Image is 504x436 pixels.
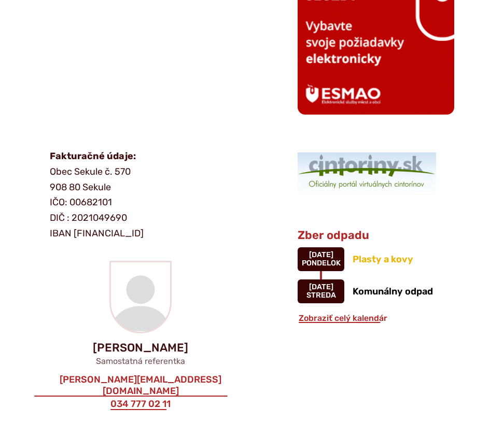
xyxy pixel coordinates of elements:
span: Komunálny odpad [353,286,433,297]
a: Zobraziť celý kalendár [298,313,388,323]
span: Plasty a kovy [353,254,413,265]
span: [DATE] [309,283,333,291]
h3: Zber odpadu [298,229,454,242]
span: streda [306,291,336,300]
p: [PERSON_NAME] [33,342,248,354]
p: Obec Sekule č. 570 908 80 Sekule IČO: 00682101 DIČ : 2021049690 IBAN [FINANCIAL_ID] [50,149,298,241]
a: [PERSON_NAME][EMAIL_ADDRESS][DOMAIN_NAME] [33,374,248,397]
p: Samostatná referentka [33,356,248,366]
a: Plasty a kovy [DATE] pondelok [298,247,454,271]
a: 034 777 02 11 [109,399,172,410]
strong: Fakturačné údaje: [50,150,136,162]
img: 1.png [298,152,436,192]
span: pondelok [302,259,341,268]
span: [DATE] [309,250,333,259]
a: Komunálny odpad [DATE] streda [298,279,454,303]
